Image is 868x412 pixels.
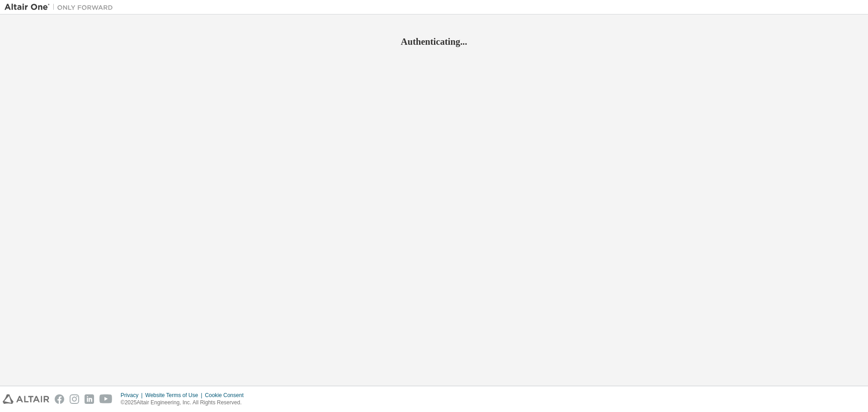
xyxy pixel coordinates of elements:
img: instagram.svg [70,394,79,404]
h2: Authenticating... [5,36,863,47]
div: Cookie Consent [205,392,249,399]
p: © 2025 Altair Engineering, Inc. All Rights Reserved. [121,399,249,407]
div: Privacy [121,392,145,399]
img: facebook.svg [55,394,64,404]
img: youtube.svg [99,394,113,404]
div: Website Terms of Use [145,392,205,399]
img: Altair One [5,3,118,12]
img: linkedin.svg [85,394,94,404]
img: altair_logo.svg [3,394,49,404]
